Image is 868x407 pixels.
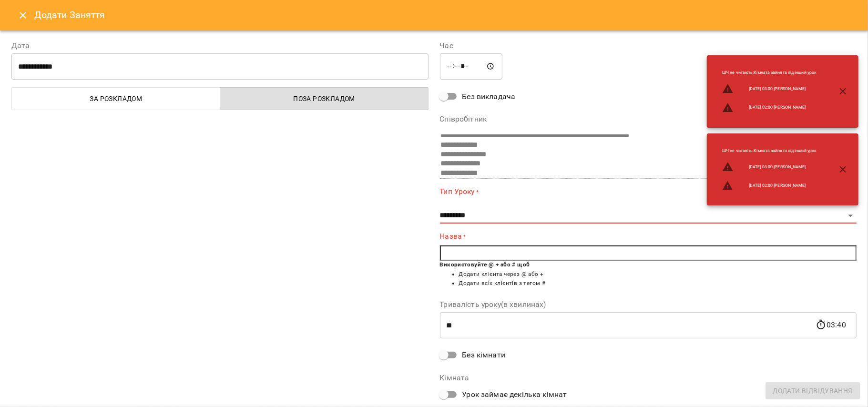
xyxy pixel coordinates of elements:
[715,144,824,158] li: ШЧ не читають : Кімната зайнята під інший урок
[459,270,857,279] li: Додати клієнта через @ або +
[440,374,857,382] label: Кімната
[462,389,567,400] span: Урок займає декілька кімнат
[440,231,857,242] label: Назва
[440,115,857,123] label: Співробітник
[440,261,530,268] b: Використовуйте @ + або # щоб
[462,91,516,102] span: Без викладача
[220,87,429,110] button: Поза розкладом
[715,66,824,80] li: ШЧ не читають : Кімната зайнята під інший урок
[440,301,857,308] label: Тривалість уроку(в хвилинах)
[715,79,824,98] li: [DATE] 03:00 [PERSON_NAME]
[715,157,824,176] li: [DATE] 03:00 [PERSON_NAME]
[18,93,214,104] span: За розкладом
[440,42,857,50] label: Час
[11,87,220,110] button: За розкладом
[715,176,824,195] li: [DATE] 02:00 [PERSON_NAME]
[226,93,423,104] span: Поза розкладом
[715,98,824,117] li: [DATE] 02:00 [PERSON_NAME]
[11,42,429,50] label: Дата
[34,8,857,22] h6: Додати Заняття
[440,186,857,197] label: Тип Уроку
[462,349,506,361] span: Без кімнати
[11,4,34,27] button: Close
[459,279,857,288] li: Додати всіх клієнтів з тегом #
